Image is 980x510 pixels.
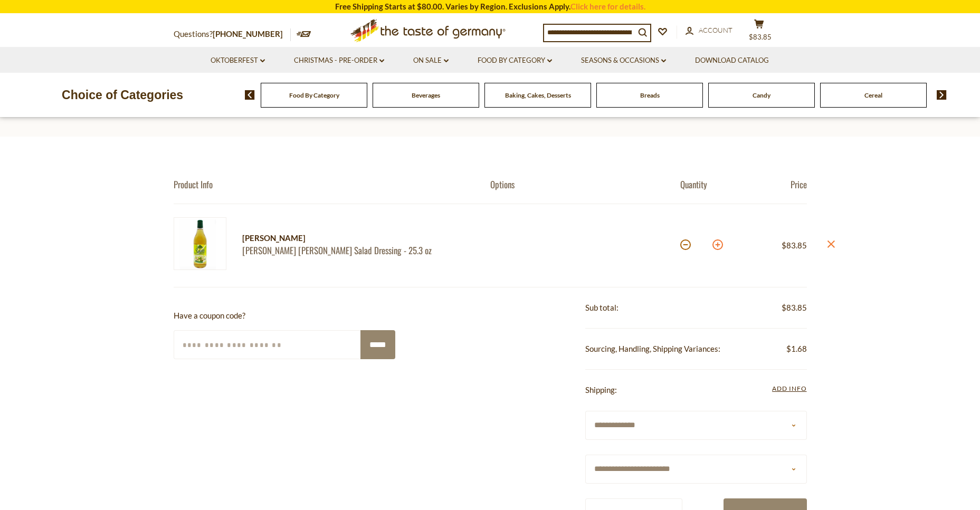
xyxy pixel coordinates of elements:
[242,245,472,256] a: [PERSON_NAME] [PERSON_NAME] Salad Dressing - 25.3 oz
[245,90,255,100] img: previous arrow
[211,55,265,66] a: Oktoberfest
[478,55,552,66] a: Food By Category
[585,385,617,394] span: Shipping:
[289,91,339,99] a: Food By Category
[490,179,680,190] div: Options
[174,217,226,270] img: Kuehne Salata Salad Dressing
[174,309,395,322] p: Have a coupon code?
[782,301,807,314] span: $83.85
[772,384,806,392] span: Add Info
[242,232,472,245] div: [PERSON_NAME]
[570,2,645,11] a: Click here for details.
[937,90,947,100] img: next arrow
[213,29,283,39] a: [PHONE_NUMBER]
[864,91,882,99] a: Cereal
[585,344,720,353] span: Sourcing, Handling, Shipping Variances:
[640,91,660,99] a: Breads
[695,55,769,66] a: Download Catalog
[744,19,775,45] button: $83.85
[786,342,807,355] span: $1.68
[686,25,732,36] a: Account
[294,55,384,66] a: Christmas - PRE-ORDER
[174,27,291,41] p: Questions?
[413,55,449,66] a: On Sale
[581,55,666,66] a: Seasons & Occasions
[505,91,571,99] a: Baking, Cakes, Desserts
[782,240,807,250] span: $83.85
[749,33,772,41] span: $83.85
[585,303,619,312] span: Sub total:
[699,26,732,34] span: Account
[412,91,440,99] a: Beverages
[680,179,744,190] div: Quantity
[744,179,807,190] div: Price
[753,91,770,99] a: Candy
[174,179,490,190] div: Product Info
